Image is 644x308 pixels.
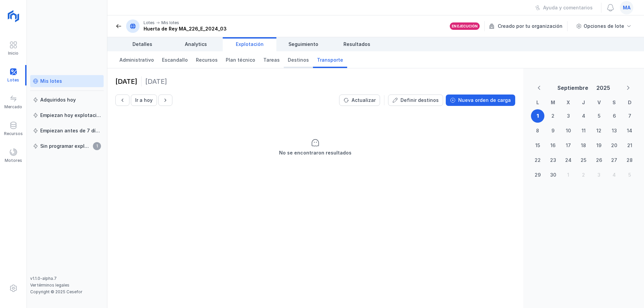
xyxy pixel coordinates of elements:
div: 22 [535,157,541,164]
div: Nueva orden de carga [458,97,511,104]
td: 23 [545,153,561,168]
td: 6 [607,109,622,123]
td: 29 [530,168,545,182]
div: 9 [551,127,554,134]
td: 27 [607,153,622,168]
button: Choose Month [555,82,591,94]
td: 20 [607,138,622,153]
div: Lotes [144,20,155,25]
button: Ayuda y comentarios [531,2,597,13]
td: 16 [545,138,561,153]
div: Actualizar [352,97,376,104]
span: Escandallo [162,57,188,63]
td: 9 [545,123,561,138]
span: Tareas [263,57,280,63]
div: 16 [550,142,555,149]
div: Recursos [4,131,23,136]
div: 27 [611,157,617,164]
div: Motores [5,158,22,163]
td: 28 [622,153,637,168]
div: [DATE] [115,77,137,86]
div: 4 [612,172,616,178]
td: 15 [530,138,545,153]
a: Mis lotes [30,75,104,87]
span: Resultados [343,41,370,48]
a: Plan técnico [222,51,259,68]
button: Actualizar [339,95,380,106]
span: Destinos [288,57,309,63]
div: 25 [581,157,586,164]
div: 11 [582,127,586,134]
td: 4 [576,109,591,123]
div: [DATE] [145,77,167,86]
button: Previous Month [533,83,545,93]
div: 6 [613,113,616,119]
td: 10 [560,123,576,138]
td: 1 [560,168,576,182]
button: Nueva orden de carga [446,95,515,106]
div: Ir a hoy [135,97,153,104]
td: 22 [530,153,545,168]
div: 2 [582,172,585,178]
span: Plan técnico [226,57,255,63]
span: Seguimiento [288,41,318,48]
div: Choose Date [527,76,640,185]
div: Empiezan hoy explotación [40,112,101,119]
td: 2 [545,109,561,123]
div: En ejecución [452,24,478,28]
td: 7 [622,109,637,123]
div: Huerta de Rey MA_226_E_2024_03 [144,25,227,32]
div: 7 [628,113,631,119]
div: Adquiridos hoy [40,97,76,103]
a: Sin programar explotación1 [30,140,104,152]
div: Mis lotes [161,20,179,25]
td: 5 [591,109,607,123]
button: Next Month [622,83,635,93]
div: 23 [550,157,556,164]
span: Explotación [236,41,264,48]
span: Detalles [132,41,152,48]
td: 2 [576,168,591,182]
span: X [567,100,570,105]
td: 1 [530,109,545,123]
a: Tareas [259,51,284,68]
span: Recursos [196,57,218,63]
a: Resultados [330,37,384,51]
div: Opciones de lote [584,23,624,29]
span: Administrativo [119,57,154,63]
span: J [582,100,585,105]
span: V [597,100,601,105]
span: Analytics [185,41,207,48]
td: 19 [591,138,607,153]
a: Explotación [223,37,276,51]
td: 13 [607,123,622,138]
div: 13 [612,127,617,134]
td: 11 [576,123,591,138]
div: 5 [598,113,600,119]
div: 21 [627,142,632,149]
td: 18 [576,138,591,153]
div: v1.1.0-alpha.7 [30,276,104,281]
a: Analytics [169,37,223,51]
button: Choose Year [594,82,613,94]
div: 4 [582,113,585,119]
a: Adquiridos hoy [30,94,104,106]
td: 26 [591,153,607,168]
div: 10 [566,127,571,134]
span: Transporte [317,57,343,63]
span: L [536,100,539,105]
div: Definir destinos [400,97,439,104]
div: 3 [597,172,600,178]
a: Empiezan hoy explotación [30,109,104,121]
td: 12 [591,123,607,138]
div: 3 [567,113,570,119]
div: Inicio [8,51,18,56]
div: 5 [628,172,631,178]
div: 1 [537,113,539,119]
td: 24 [560,153,576,168]
a: Empiezan antes de 7 días [30,125,104,137]
a: Ver términos legales [30,283,69,288]
td: 4 [607,168,622,182]
div: 28 [627,157,633,164]
a: Detalles [115,37,169,51]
